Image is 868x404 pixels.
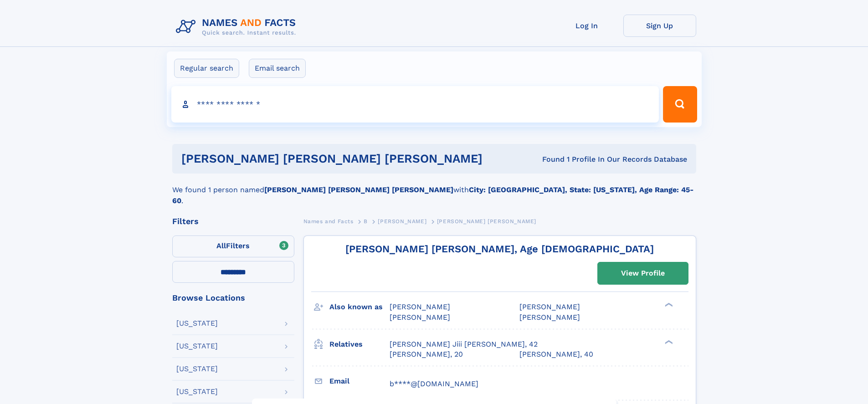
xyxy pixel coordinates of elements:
span: [PERSON_NAME] [378,218,426,225]
div: Filters [172,217,294,225]
label: Email search [249,59,306,78]
div: We found 1 person named with . [172,174,696,206]
span: B [364,218,368,225]
a: Names and Facts [303,215,354,227]
div: ❯ [663,302,673,308]
div: [US_STATE] [176,343,218,350]
a: View Profile [598,262,688,284]
h3: Also known as [329,299,390,315]
a: Log In [550,15,623,37]
b: [PERSON_NAME] [PERSON_NAME] [PERSON_NAME] [264,185,453,194]
div: Browse Locations [172,294,294,302]
div: [US_STATE] [176,320,218,327]
a: [PERSON_NAME] [378,215,426,227]
div: View Profile [621,263,665,284]
a: [PERSON_NAME], 20 [390,349,463,359]
a: B [364,215,368,227]
a: [PERSON_NAME], 40 [519,349,593,359]
span: [PERSON_NAME] [390,302,450,311]
input: search input [171,86,659,123]
h1: [PERSON_NAME] [PERSON_NAME] [PERSON_NAME] [181,153,513,164]
a: [PERSON_NAME] Jiii [PERSON_NAME], 42 [390,339,538,349]
span: [PERSON_NAME] [519,313,580,322]
b: City: [GEOGRAPHIC_DATA], State: [US_STATE], Age Range: 45-60 [172,185,693,205]
label: Filters [172,235,294,257]
a: [PERSON_NAME] [PERSON_NAME], Age [DEMOGRAPHIC_DATA] [345,243,654,255]
img: Logo Names and Facts [172,15,303,39]
div: [US_STATE] [176,388,218,395]
label: Regular search [174,59,239,78]
span: All [216,241,226,250]
button: Search Button [663,86,697,123]
h3: Email [329,373,390,389]
div: ❯ [663,339,673,345]
span: [PERSON_NAME] [519,302,580,311]
a: Sign Up [623,15,696,37]
span: [PERSON_NAME] [390,313,450,322]
div: Found 1 Profile In Our Records Database [512,154,687,164]
div: [US_STATE] [176,365,218,373]
h3: Relatives [329,337,390,352]
span: [PERSON_NAME] [PERSON_NAME] [437,218,536,225]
